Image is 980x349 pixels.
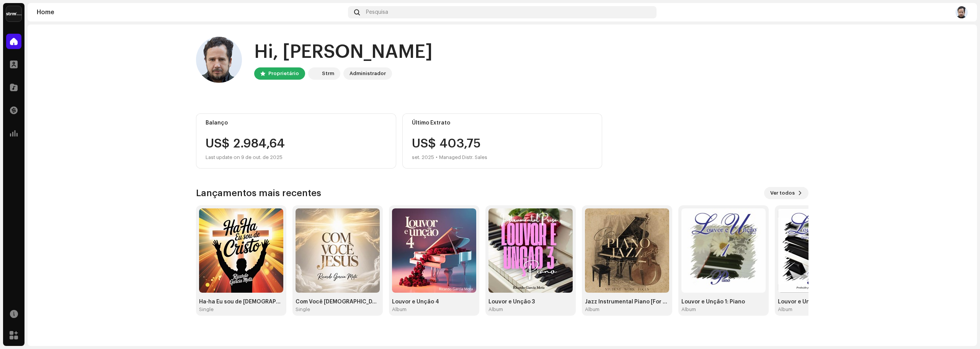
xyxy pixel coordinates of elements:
div: Home [37,9,345,15]
img: 72bb1054-a813-4346-9dcb-9f30e714e34e [488,208,573,293]
div: Hi, [PERSON_NAME] [254,40,433,64]
div: Last update on 9 de out. de 2025 [206,153,387,162]
div: Album [392,306,407,313]
div: Balanço [206,120,387,126]
div: Jazz Instrumental Piano [For Studying - for Work - Focus] [585,299,669,305]
img: 0e55ae75-7d69-4443-91e4-e2410524fb3e [585,208,669,293]
div: Louvor e Unção 3 [488,299,573,305]
span: Pesquisa [366,9,388,15]
div: Louvor e Unção 1: Piano [681,299,766,305]
span: Ver todos [770,185,795,201]
img: 8cec0614-47ac-4ea3-a471-fcd042ee9eaa [955,6,968,18]
img: 7482af42-6185-4e06-8062-f9777992cfcf [778,208,862,293]
div: • [436,153,438,162]
div: Album [488,306,503,313]
div: Louvor e Unção 4 [392,299,476,305]
div: Single [296,306,310,313]
h3: Lançamentos mais recentes [196,187,321,199]
img: 408b884b-546b-4518-8448-1008f9c76b02 [6,6,21,21]
div: Album [681,306,696,313]
div: set. 2025 [412,153,434,162]
re-o-card-value: Último Extrato [402,113,603,169]
div: Administrador [350,69,386,78]
div: Último Extrato [412,120,593,126]
img: 8cec0614-47ac-4ea3-a471-fcd042ee9eaa [196,37,242,83]
div: Louvor e Unção 2: Instrumental Praise Piano [778,299,862,305]
div: Strm [322,69,334,78]
div: Proprietário [268,69,299,78]
button: Ver todos [764,187,808,199]
re-o-card-value: Balanço [196,113,396,169]
div: Single [199,306,214,313]
img: e65e084a-f358-46a8-85cd-d13992a528d4 [392,208,476,293]
img: 7e0cc4d5-a7df-4cdf-89dc-4ab83e5c4838 [296,208,380,293]
img: 343cb8df-8a3c-4142-92b7-18bedd70e998 [681,208,766,293]
div: Album [585,306,599,313]
div: Managed Distr. Sales [439,153,487,162]
img: 408b884b-546b-4518-8448-1008f9c76b02 [310,69,319,78]
div: Com Você [DEMOGRAPHIC_DATA] [296,299,380,305]
div: Ha-ha Eu sou de [DEMOGRAPHIC_DATA] [199,299,283,305]
img: d6103650-4885-4b39-aee4-1ef57bce5d94 [199,208,283,293]
div: Album [778,306,792,313]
